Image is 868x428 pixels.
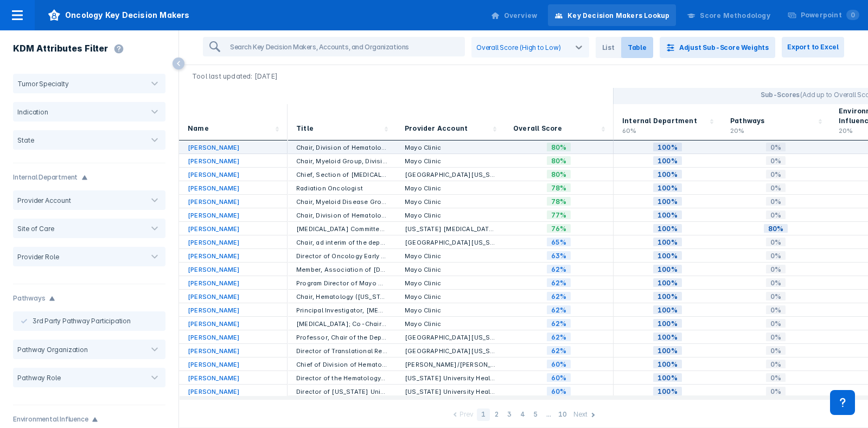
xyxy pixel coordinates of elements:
div: Sort [505,104,613,140]
span: 0% [766,305,786,315]
div: Director of the Hematology/Oncology Division [296,373,387,382]
div: Chair, Hematology ([US_STATE]) [296,292,387,301]
span: 80% [547,142,571,152]
div: Overview [504,11,538,21]
span: 3rd Party Pathway Participation [33,316,131,326]
span: 78% [547,196,571,207]
div: Overall Score [513,124,563,136]
span: 65% [547,237,571,247]
div: [PERSON_NAME]/[PERSON_NAME] Health [405,360,496,368]
div: 3 [503,408,516,421]
div: Sort [722,104,830,140]
div: Pathway Organization [13,346,88,354]
span: 100% [653,264,682,274]
a: [PERSON_NAME] [188,171,240,178]
span: 62% [547,318,571,329]
div: Director of Oncology Early Therapeutics Program [296,251,387,260]
span: 100% [653,169,682,180]
div: 10 [555,408,570,421]
span: 0% [766,142,786,152]
div: Prev [459,410,474,421]
div: Mayo Clinic [405,305,496,314]
h4: Environmental Influence [13,414,88,425]
div: Mayo Clinic [405,197,496,206]
span: 100% [653,278,682,288]
input: Search Key Decision Makers, Accounts, and Organizations [226,38,464,55]
div: Powerpoint [801,10,859,20]
div: Provider Role [13,253,59,261]
div: 1 [477,408,490,421]
div: Name [188,124,209,136]
div: Professor, Chair of the Department of [MEDICAL_DATA] [296,333,387,341]
div: Member, Association of [DEMOGRAPHIC_DATA] Physicians [296,265,387,273]
h4: Internal Department [13,172,78,183]
div: Pathway Role [13,374,61,382]
div: 4 [516,408,529,421]
div: Tumor Specialty [13,80,69,88]
a: [PERSON_NAME] [188,252,240,260]
div: Sort [505,88,613,104]
button: Adjust Sub-Score Weights [660,37,775,58]
span: 100% [653,318,682,329]
a: [PERSON_NAME] [188,320,240,328]
span: 100% [653,373,682,383]
div: State [13,136,34,144]
div: [MEDICAL_DATA]; Co-Chairman, Hematologic Malignancies Program [296,319,387,328]
span: 62% [547,305,571,315]
span: 60% [547,386,571,397]
a: [PERSON_NAME] [188,279,240,287]
a: [PERSON_NAME] [188,184,240,192]
div: [MEDICAL_DATA] Committee Member [296,224,387,233]
a: [PERSON_NAME] [188,157,240,165]
div: Mayo Clinic [405,210,496,219]
span: 100% [653,156,682,166]
span: 0% [766,318,786,329]
div: Site of Care [13,225,54,233]
div: Director of Translational Research, Department of [MEDICAL_DATA]; Family Endowed Director for the... [296,346,387,355]
span: 0% [766,183,786,193]
div: Director of [US_STATE] University [PERSON_NAME] and [PERSON_NAME] Comprehensive [MEDICAL_DATA], M... [296,387,387,395]
div: [US_STATE] University Health [405,387,496,395]
span: List [596,37,621,58]
div: Internal Department [622,116,697,136]
div: Chair, Division of Hematology/Oncology ([US_STATE]) [296,210,387,219]
div: Sort [179,104,288,140]
span: 80% [764,223,788,234]
div: Chair, ad interim of the department of Breast [MEDICAL_DATA] [296,238,387,246]
span: 0 [846,10,859,20]
div: Mayo Clinic [405,251,496,260]
span: 0% [766,156,786,166]
span: 0% [766,359,786,369]
a: [PERSON_NAME] [188,334,240,341]
span: 100% [653,251,682,261]
div: [GEOGRAPHIC_DATA][US_STATE] - MD [PERSON_NAME] [405,170,496,178]
span: 100% [653,223,682,234]
span: 0% [766,332,786,342]
p: Tool last updated: [DATE] [179,65,868,88]
div: Provider Account [405,124,468,136]
div: Key Decision Makers Lookup [567,11,669,21]
span: 0% [766,264,786,274]
div: Chief, Section of [MEDICAL_DATA] [296,170,387,178]
span: 0% [766,373,786,383]
div: [GEOGRAPHIC_DATA][US_STATE] - MD [PERSON_NAME] [405,346,496,355]
a: [PERSON_NAME] [188,293,240,301]
span: 100% [653,196,682,207]
span: 0% [766,346,786,356]
div: Score Methodology [700,11,770,21]
span: 100% [653,210,682,220]
h4: KDM Attributes Filter [13,43,108,54]
a: [PERSON_NAME] [188,212,240,219]
div: Mayo Clinic [405,156,496,165]
span: 0% [766,169,786,180]
div: Mayo Clinic [405,183,496,192]
div: Next [573,410,588,421]
span: 0% [766,237,786,247]
span: 63% [547,251,571,261]
div: Sort [288,88,396,104]
span: 100% [653,291,682,302]
span: 0% [766,291,786,302]
div: Provider Account [13,196,71,205]
a: Score Methodology [680,4,776,26]
span: 80% [547,169,571,180]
